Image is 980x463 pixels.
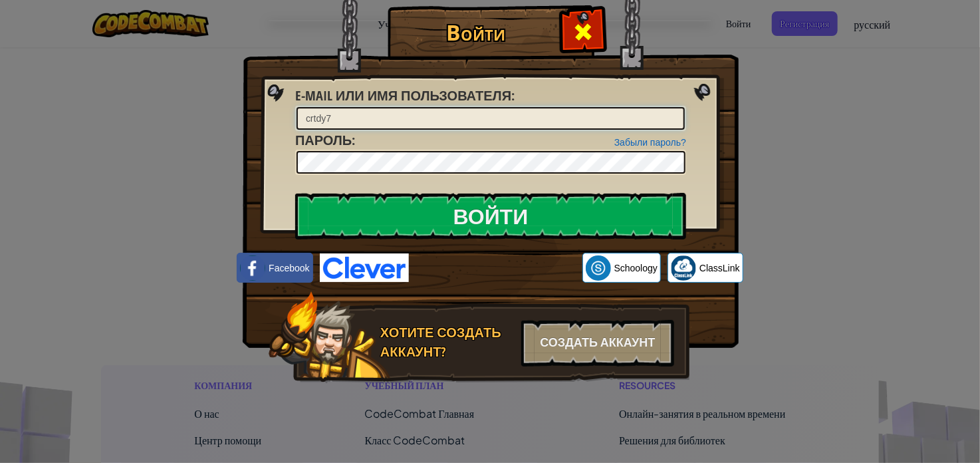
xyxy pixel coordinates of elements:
[320,253,409,282] img: clever-logo-blue.png
[699,261,740,275] span: ClassLink
[586,255,611,281] img: schoology.png
[295,131,355,150] label: :
[240,255,265,281] img: facebook_small.png
[671,255,696,281] img: classlink-logo-small.png
[380,323,513,361] div: Хотите создать аккаунт?
[295,86,515,106] label: :
[295,193,686,239] input: Войти
[391,21,560,44] h1: Войти
[295,131,352,149] span: Пароль
[269,261,309,275] span: Facebook
[409,253,582,283] iframe: Кнопка "Войти с аккаунтом Google"
[521,320,674,367] div: Создать аккаунт
[614,261,658,275] span: Schoology
[614,137,686,148] a: Забыли пароль?
[295,86,511,104] span: E-mail или имя пользователя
